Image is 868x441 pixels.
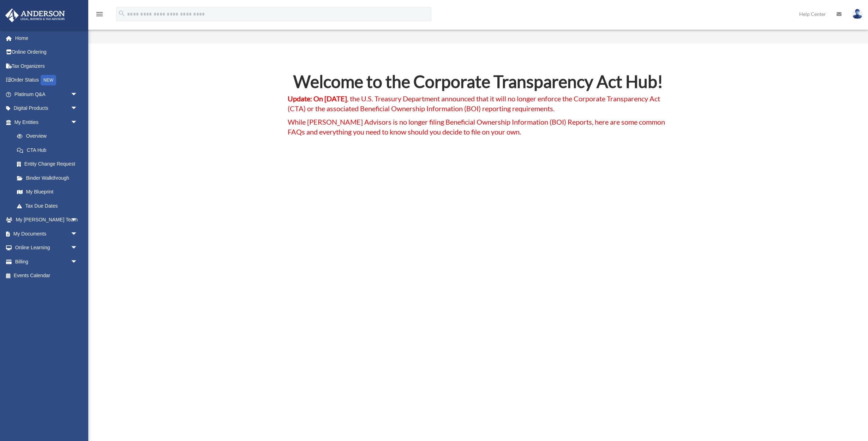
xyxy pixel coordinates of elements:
[5,213,88,227] a: My [PERSON_NAME] Teamarrow_drop_down
[5,45,88,59] a: Online Ordering
[288,94,660,113] span: , the U.S. Treasury Department announced that it will no longer enforce the Corporate Transparenc...
[95,10,104,18] i: menu
[326,151,631,322] iframe: Corporate Transparency Act Shocker: Treasury Announces Major Updates!
[5,255,88,269] a: Billingarrow_drop_down
[288,73,669,94] h2: Welcome to the Corporate Transparency Act Hub!
[852,9,863,19] img: User Pic
[5,73,88,88] a: Order StatusNEW
[10,185,88,199] a: My Blueprint
[95,12,104,18] a: menu
[5,87,88,101] a: Platinum Q&Aarrow_drop_down
[5,115,88,129] a: My Entitiesarrow_drop_down
[71,101,85,116] span: arrow_drop_down
[3,8,67,22] img: Anderson Advisors Platinum Portal
[71,115,85,130] span: arrow_drop_down
[5,101,88,115] a: Digital Productsarrow_drop_down
[10,129,88,143] a: Overview
[5,227,88,241] a: My Documentsarrow_drop_down
[71,227,85,241] span: arrow_drop_down
[71,87,85,102] span: arrow_drop_down
[71,241,85,255] span: arrow_drop_down
[71,213,85,227] span: arrow_drop_down
[5,59,88,73] a: Tax Organizers
[5,31,88,45] a: Home
[10,199,88,213] a: Tax Due Dates
[118,10,126,17] i: search
[10,157,88,171] a: Entity Change Request
[288,118,665,136] span: While [PERSON_NAME] Advisors is no longer filing Beneficial Ownership Information (BOI) Reports, ...
[71,255,85,269] span: arrow_drop_down
[5,241,88,255] a: Online Learningarrow_drop_down
[10,171,88,185] a: Binder Walkthrough
[10,143,85,157] a: CTA Hub
[41,75,56,85] div: NEW
[5,269,88,283] a: Events Calendar
[288,94,347,103] strong: Update: On [DATE]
